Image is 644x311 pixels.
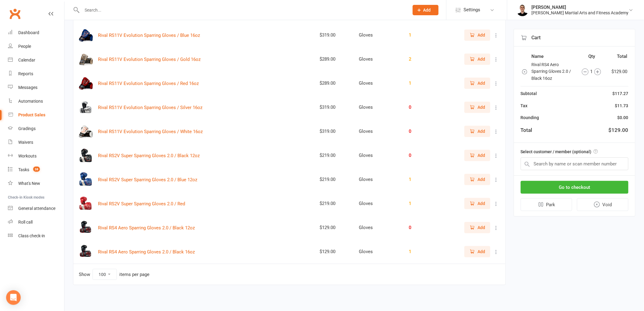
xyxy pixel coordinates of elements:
button: Add [464,102,490,113]
button: Rival RS11V Evolution Sparring Gloves / Red 16oz [98,80,199,87]
div: Gloves [359,225,398,230]
button: Add [464,198,490,209]
span: Add [478,128,485,135]
div: Class check-in [18,233,45,238]
div: Tax [521,102,528,109]
a: Calendar [8,53,64,67]
a: Product Sales [8,108,64,122]
div: 0 [409,105,433,110]
div: Workouts [18,154,37,158]
div: Roll call [18,220,33,224]
div: 0 [409,225,433,230]
span: Add [478,104,485,111]
div: Gloves [359,105,398,110]
div: $289.00 [320,57,348,62]
div: What's New [18,181,40,186]
div: 0 [409,129,433,134]
div: $219.00 [320,201,348,206]
button: Rival RS11V Evolution Sparring Gloves / Blue 16oz [98,32,200,39]
td: $129.00 [607,61,628,82]
button: Rival RS11V Evolution Sparring Gloves / Gold 16oz [98,56,201,63]
div: 0 [409,153,433,158]
div: Product Sales [18,112,45,117]
a: People [8,40,64,53]
div: Open Intercom Messenger [6,290,21,305]
th: Total [607,52,628,60]
a: What's New [8,177,64,190]
a: Waivers [8,136,64,149]
button: Rival RS2V Super Sparring Gloves 2.0 / Black 12oz [98,152,200,159]
a: Tasks 38 [8,163,64,177]
span: Add [478,152,485,159]
button: Add [464,126,490,137]
button: Rival RS4 Aero Sparring Gloves 2.0 / Black 12oz [98,224,195,231]
div: $219.00 [320,153,348,158]
div: 1 [409,33,433,38]
div: $0.00 [618,114,628,121]
button: Add [464,30,490,41]
div: $129.00 [320,225,348,230]
div: 1 [409,249,433,254]
div: General attendance [18,206,55,211]
div: $129.00 [320,249,348,254]
div: Messages [18,85,37,90]
th: Qty [577,52,607,60]
button: Add [464,150,490,161]
div: Cart [514,29,635,47]
div: 1 [409,81,433,86]
input: Search... [80,6,405,14]
button: Rival RS2V Super Sparring Gloves 2.0 / Blue 12oz [98,176,197,183]
a: Automations [8,94,64,108]
div: $219.00 [320,177,348,182]
span: Settings [464,3,480,17]
button: Add [464,78,490,89]
div: Gloves [359,201,398,206]
button: Go to checkout [521,181,628,194]
label: Select customer / member (optional) [521,148,598,155]
div: $319.00 [320,33,348,38]
span: Add [478,248,485,255]
a: Reports [8,67,64,81]
td: Rival RS4 Aero Sparring Gloves 2.0 / Black 16oz [531,61,576,82]
span: Add [478,80,485,87]
div: Dashboard [18,30,39,35]
div: Gradings [18,126,36,131]
div: People [18,44,31,49]
button: Add [464,54,490,65]
button: Add [413,5,439,15]
div: Calendar [18,58,35,62]
div: Gloves [359,177,398,182]
button: Rival RS4 Aero Sparring Gloves 2.0 / Black 16oz [98,248,195,256]
div: Waivers [18,140,33,145]
div: items per page [119,272,149,277]
span: Add [478,56,485,62]
button: Add [464,174,490,185]
div: Gloves [359,81,398,86]
div: Gloves [359,57,398,62]
div: $289.00 [320,81,348,86]
span: Add [478,176,485,183]
div: [PERSON_NAME] [532,5,629,10]
input: Search by name or scan member number [521,157,628,170]
div: Gloves [359,249,398,254]
div: 1 [409,201,433,206]
div: 1 [577,68,606,75]
span: Add [478,200,485,207]
div: Tasks [18,167,29,172]
div: Show [79,269,149,280]
div: Subtotal [521,90,537,97]
a: Roll call [8,215,64,229]
div: Total [521,126,532,134]
span: Add [423,8,431,12]
button: Park [521,198,572,211]
div: Gloves [359,33,398,38]
a: Messages [8,81,64,94]
a: Workouts [8,149,64,163]
div: $319.00 [320,105,348,110]
div: $117.27 [613,90,628,97]
button: Rival RS11V Evolution Sparring Gloves / Silver 16oz [98,104,202,111]
div: Gloves [359,153,398,158]
div: Rounding [521,114,539,121]
div: Gloves [359,129,398,134]
button: Void [577,198,629,211]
